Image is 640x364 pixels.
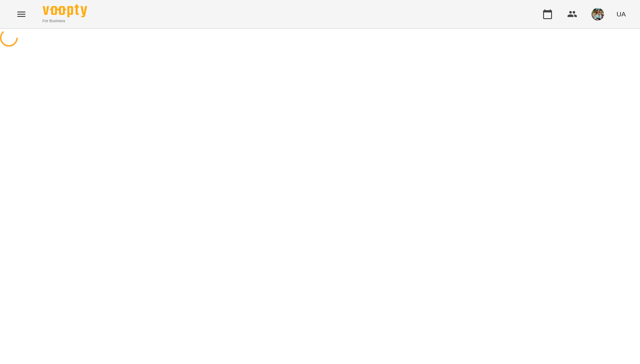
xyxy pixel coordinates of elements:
img: Voopty Logo [43,4,87,17]
button: Menu [11,4,32,25]
button: UA [613,6,629,22]
span: UA [616,9,626,19]
span: For Business [43,18,87,24]
img: 856b7ccd7d7b6bcc05e1771fbbe895a7.jfif [592,8,604,20]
